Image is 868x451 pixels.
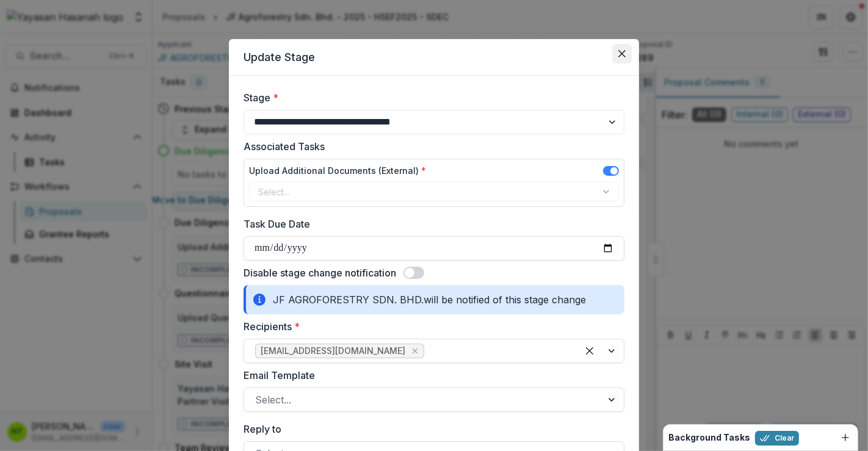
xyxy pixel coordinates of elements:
label: Associated Tasks [244,139,617,154]
div: JF AGROFORESTRY SDN. BHD. will be notified of this stage change [244,285,624,314]
button: Clear [755,431,799,446]
h2: Background Tasks [668,433,750,443]
label: Email Template [244,368,617,383]
label: Task Due Date [244,217,617,231]
span: [EMAIL_ADDRESS][DOMAIN_NAME] [261,346,405,356]
label: Upload Additional Documents (External) [249,164,426,177]
label: Disable stage change notification [244,265,396,280]
div: Clear selected options [580,341,599,361]
button: Dismiss [838,430,853,445]
label: Reply to [244,422,617,436]
button: Close [612,44,632,63]
label: Stage [244,90,617,105]
div: Remove jfagroforestry@gmail.com [409,345,421,357]
header: Update Stage [229,39,639,76]
label: Recipients [244,319,617,334]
